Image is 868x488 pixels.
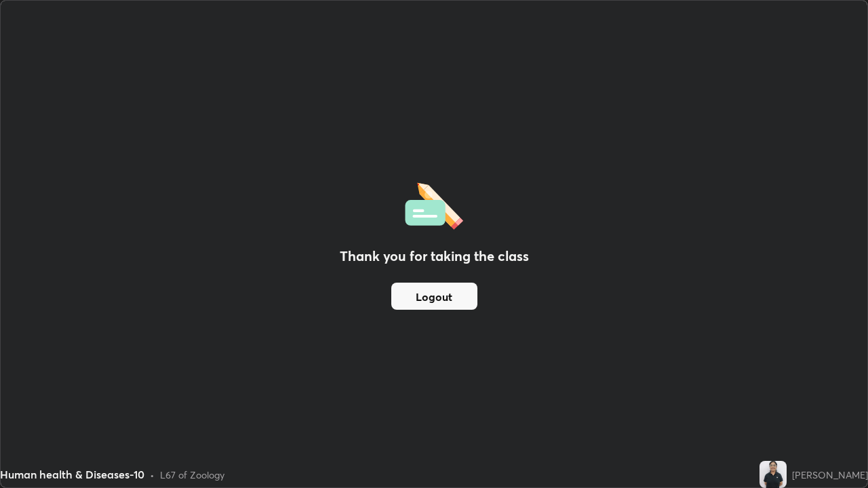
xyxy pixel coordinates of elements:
img: 11fab85790fd4180b5252a2817086426.jpg [759,461,787,488]
img: offlineFeedback.1438e8b3.svg [405,178,463,230]
button: Logout [391,283,477,310]
div: L67 of Zoology [160,468,224,482]
div: [PERSON_NAME] [792,468,868,482]
h2: Thank you for taking the class [340,246,529,266]
div: • [150,468,155,482]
